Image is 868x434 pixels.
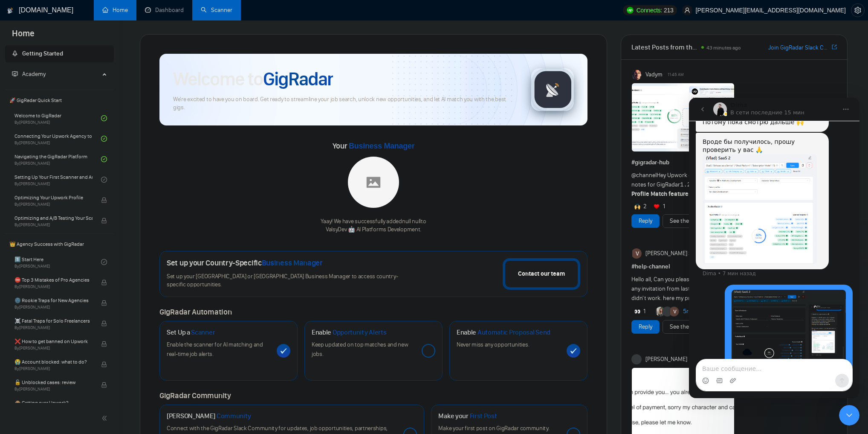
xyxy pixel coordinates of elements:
[14,214,93,222] span: Optimizing and A/B Testing Your Scanner for Better Results
[851,7,865,14] a: setting
[167,341,263,358] span: Enable the scanner for AI matching and real-time job alerts.
[470,412,497,420] span: First Post
[768,43,830,52] a: Join GigRadar Slack Community
[438,425,549,432] span: Make your first post on GigRadar community.
[159,391,231,400] span: GigRadar Community
[634,204,640,210] img: 🙌
[851,7,864,14] span: setting
[14,129,101,148] a: Connecting Your Upwork Agency to GigRadarBy[PERSON_NAME]
[101,136,107,142] span: check-circle
[684,7,690,13] span: user
[101,382,107,388] span: lock
[14,276,93,284] span: ⛔ Top 3 Mistakes of Pro Agencies
[333,141,415,151] span: Your
[632,83,734,151] img: F09AC4U7ATU-image.png
[639,216,652,226] a: Reply
[12,71,18,77] span: fund-projection-screen
[631,214,660,228] button: Reply
[348,157,399,208] img: placeholder.png
[631,172,825,198] span: Hey Upwork growth hackers, here's our July round-up and release notes for GigRadar • is your prof...
[101,259,107,265] span: check-circle
[349,142,414,150] span: Business Manager
[14,150,101,169] a: Navigating the GigRadar PlatformBy[PERSON_NAME]
[6,92,113,109] span: 🚀 GigRadar Quick Start
[14,346,93,351] span: By [PERSON_NAME]
[670,322,707,332] a: See the details
[14,253,101,271] a: 1️⃣ Start HereBy[PERSON_NAME]
[532,68,574,111] img: gigradar-logo.png
[632,70,642,80] img: Vadym
[167,412,251,420] h1: [PERSON_NAME]
[832,44,837,50] span: export
[102,6,128,14] a: homeHome
[173,67,333,90] h1: Welcome to
[5,45,114,62] li: Getting Started
[14,296,93,305] span: 🌚 Rookie Traps for New Agencies
[217,412,251,420] span: Community
[14,202,93,207] span: By [PERSON_NAME]
[457,328,550,337] h1: Enable
[14,284,93,289] span: By [PERSON_NAME]
[631,320,660,334] button: Reply
[22,50,63,57] span: Getting Started
[683,307,703,316] a: 5replies
[101,156,107,162] span: check-circle
[14,222,93,227] span: By [PERSON_NAME]
[689,98,859,398] iframe: To enrich screen reader interactions, please activate Accessibility in Grammarly extension settings
[654,204,660,210] img: ❤️
[663,320,715,334] button: See the details
[851,3,865,17] button: setting
[631,276,835,302] span: Hello all, Can you please guys review my profile, I don't now why I am not getting any invitation...
[518,269,565,279] div: Contact our team
[645,70,663,79] span: Vadym
[167,328,215,337] h1: Set Up a
[14,325,93,330] span: By [PERSON_NAME]
[663,202,665,211] span: 1
[14,366,93,371] span: By [PERSON_NAME]
[101,280,107,285] span: lock
[706,45,741,51] span: 43 minutes ago
[457,341,529,348] span: Never miss any opportunities.
[312,341,408,358] span: Keep updated on top matches and new jobs.
[14,109,101,128] a: Welcome to GigRadarBy[PERSON_NAME]
[631,172,657,179] span: @channel
[101,177,107,183] span: check-circle
[101,300,107,306] span: lock
[503,258,580,290] button: Contact our team
[12,50,18,56] span: rocket
[631,158,837,167] h1: # gigradar-hub
[263,67,333,90] span: GigRadar
[167,273,415,289] span: Set up your [GEOGRAPHIC_DATA] or [GEOGRAPHIC_DATA] Business Manager to access country-specific op...
[101,320,107,326] span: lock
[664,6,673,15] span: 213
[101,361,107,367] span: lock
[321,218,426,234] div: Yaay! We have successfully added null null to
[14,317,93,325] span: ☠️ Fatal Traps for Solo Freelancers
[639,322,652,332] a: Reply
[145,6,184,14] a: dashboardDashboard
[312,328,387,337] h1: Enable
[101,402,107,408] span: lock
[643,202,647,211] span: 2
[663,214,715,228] button: See the details
[668,71,684,79] span: 11:45 AM
[477,328,550,337] span: Automatic Proposal Send
[262,258,323,268] span: Business Manager
[14,387,93,392] span: By [PERSON_NAME]
[670,216,707,226] a: See the details
[14,378,93,387] span: 🔓 Unblocked cases: review
[101,341,107,347] span: lock
[5,27,41,45] span: Home
[632,248,642,259] img: Vishal Suthar
[173,96,518,112] span: We're excited to have you on board. Get ready to streamline your job search, unlock new opportuni...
